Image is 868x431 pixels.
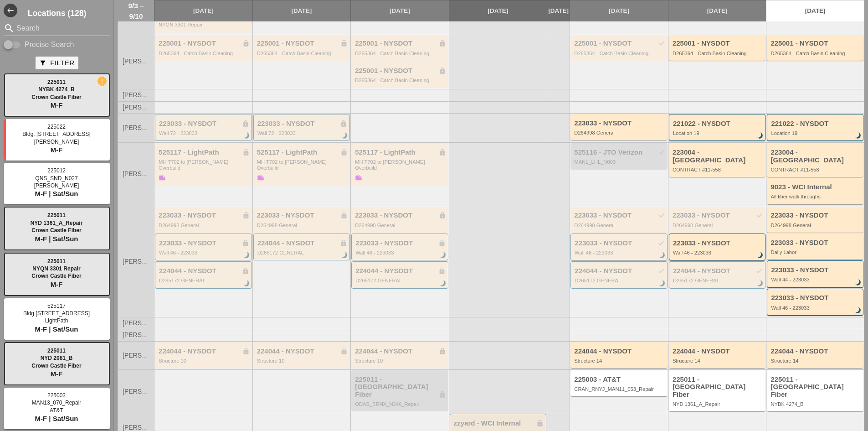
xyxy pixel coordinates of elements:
[771,305,861,311] div: Wall 46 - 223033
[159,159,250,171] div: MH T702 to Boldyn MH Overbuild
[355,401,446,407] div: ODAS_BRNX_N346_Repair
[355,159,446,171] div: MH T702 to Boldyn MH Overbuild
[756,131,766,141] i: brightness_3
[438,250,448,260] i: brightness_3
[242,267,249,275] i: lock
[159,223,250,228] div: D264998 General
[159,278,249,283] div: D265172 GENERAL
[673,348,764,355] div: 224044 - NYSDOT
[673,212,764,219] div: 223033 - NYSDOT
[355,250,446,255] div: Wall 46 - 223033
[35,325,78,333] span: M-F | Sat/Sun
[47,348,66,354] span: 225011
[673,223,764,228] div: D264998 General
[123,258,149,265] span: [PERSON_NAME]
[340,348,348,355] i: lock
[123,104,149,111] span: [PERSON_NAME]
[355,40,446,47] div: 225001 - NYSDOT
[41,355,73,361] span: NYD 2081_B
[771,120,861,128] div: 221022 - NYSDOT
[355,174,362,182] i: note
[574,149,665,156] div: 525116 - JTO Verizon
[159,22,250,27] div: NYQN 3301 Repair
[159,250,249,255] div: Wall 46 - 223033
[536,420,544,427] i: lock
[771,294,861,302] div: 223033 - NYSDOT
[51,370,63,378] span: M-F
[766,0,864,21] a: [DATE]
[257,239,348,247] div: 224044 - NYSDOT
[770,401,861,407] div: NYBK 4274_B
[38,86,74,93] span: NYBK 4274_B
[439,40,446,47] i: lock
[340,131,350,141] i: brightness_3
[673,40,764,47] div: 225001 - NYSDOT
[853,306,863,316] i: brightness_3
[770,376,861,399] div: 225011 - [GEOGRAPHIC_DATA] Fiber
[574,212,665,219] div: 223033 - NYSDOT
[439,348,446,355] i: lock
[575,239,665,247] div: 223033 - NYSDOT
[340,40,348,47] i: lock
[770,358,861,363] div: Structure 14
[340,149,348,156] i: lock
[570,0,668,21] a: [DATE]
[340,120,347,127] i: lock
[45,317,68,324] span: LightPath
[355,212,446,219] div: 223033 - NYSDOT
[123,92,149,99] span: [PERSON_NAME]
[25,40,74,49] label: Precise Search
[770,223,861,228] div: D264998 General
[673,51,764,56] div: D265364 - Catch Basin Cleaning
[340,250,350,260] i: brightness_3
[770,239,861,247] div: 223033 - NYSDOT
[159,149,250,156] div: 525117 - LightPath
[34,139,79,145] span: [PERSON_NAME]
[4,4,17,17] button: Shrink Sidebar
[658,40,665,47] i: check
[673,250,763,255] div: Wall 46 - 223033
[574,51,665,56] div: D265364 - Catch Basin Cleaning
[51,280,63,288] span: M-F
[35,175,77,182] span: QNS_SND_N027
[355,67,446,75] div: 225001 - NYSDOT
[771,266,861,274] div: 223033 - NYSDOT
[438,279,448,289] i: brightness_3
[340,239,347,247] i: lock
[159,120,249,128] div: 223033 - NYSDOT
[673,376,764,399] div: 225011 - [GEOGRAPHIC_DATA] Fiber
[340,212,348,219] i: lock
[39,58,74,68] div: Filter
[755,267,763,275] i: check
[770,167,861,172] div: CONTRACT #11-558
[159,51,250,56] div: D265364 - Catch Basin Cleaning
[47,303,66,309] span: 525117
[574,348,665,355] div: 224044 - NYSDOT
[159,348,250,355] div: 224044 - NYSDOT
[22,131,90,137] span: Bldg. [STREET_ADDRESS]
[673,267,763,275] div: 224044 - NYSDOT
[574,376,665,384] div: 225003 - AT&T
[159,212,250,219] div: 223033 - NYSDOT
[123,424,149,431] span: [PERSON_NAME]
[673,401,764,407] div: NYD 1361_A_Repair
[770,194,861,199] div: All fiber walk throughs
[574,358,665,363] div: Structure 14
[574,159,665,165] div: MANL_LHL_N003
[673,149,764,164] div: 223004 - [GEOGRAPHIC_DATA]
[770,51,861,56] div: D265364 - Catch Basin Cleaning
[657,239,665,247] i: check
[159,40,250,47] div: 225001 - NYSDOT
[257,130,348,136] div: Wall 72 - 223033
[438,267,446,275] i: lock
[454,420,544,427] div: zzyard - WCI Internal
[770,40,861,47] div: 225001 - NYSDOT
[31,227,81,234] span: Crown Castle Fiber
[4,23,15,34] i: search
[853,278,863,288] i: brightness_3
[355,239,446,247] div: 223033 - NYSDOT
[123,388,149,395] span: [PERSON_NAME]
[673,278,763,283] div: D265172 GENERAL
[242,348,250,355] i: lock
[439,212,446,219] i: lock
